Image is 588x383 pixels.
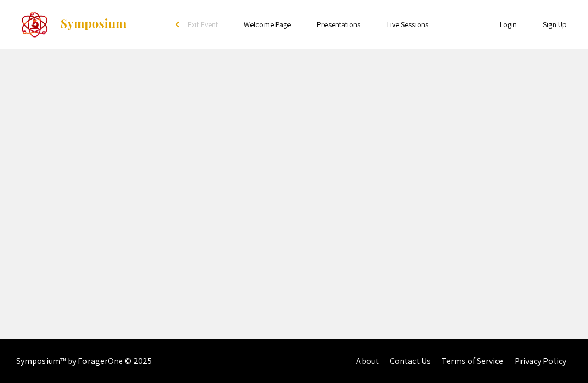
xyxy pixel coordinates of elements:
a: Terms of Service [442,355,504,367]
a: Contact Us [390,355,431,367]
span: Exit Event [188,20,218,29]
div: arrow_back_ios [176,21,182,28]
a: Welcome Page [244,20,291,29]
a: Privacy Policy [514,355,566,367]
img: The 2022 CoorsTek Denver Metro Regional Science and Engineering Fair [21,11,48,38]
a: Sign Up [543,20,567,29]
a: About [356,355,379,367]
a: Live Sessions [387,20,428,29]
a: Login [500,20,517,29]
img: Symposium by ForagerOne [59,18,127,31]
a: Presentations [317,20,360,29]
a: The 2022 CoorsTek Denver Metro Regional Science and Engineering Fair [8,11,127,38]
div: Symposium™ by ForagerOne © 2025 [16,339,152,383]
